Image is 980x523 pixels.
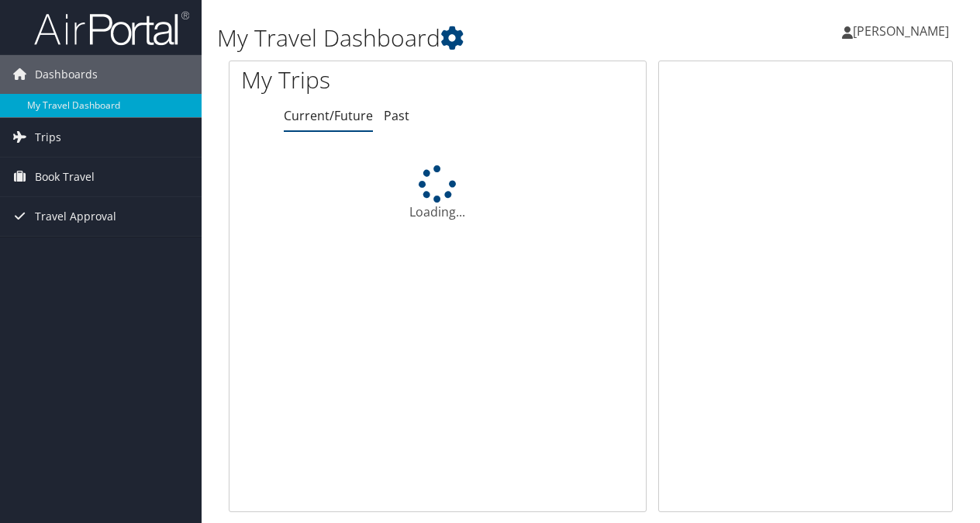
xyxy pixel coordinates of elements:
span: Trips [35,118,61,157]
a: Current/Future [284,107,373,124]
a: Past [384,107,409,124]
span: Dashboards [35,55,98,94]
div: Loading... [229,165,646,221]
a: [PERSON_NAME] [842,8,964,54]
img: airportal-logo.png [34,10,189,47]
span: Travel Approval [35,197,116,236]
h1: My Trips [241,64,461,96]
span: Book Travel [35,158,95,196]
h1: My Travel Dashboard [217,22,716,54]
span: [PERSON_NAME] [853,23,949,40]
